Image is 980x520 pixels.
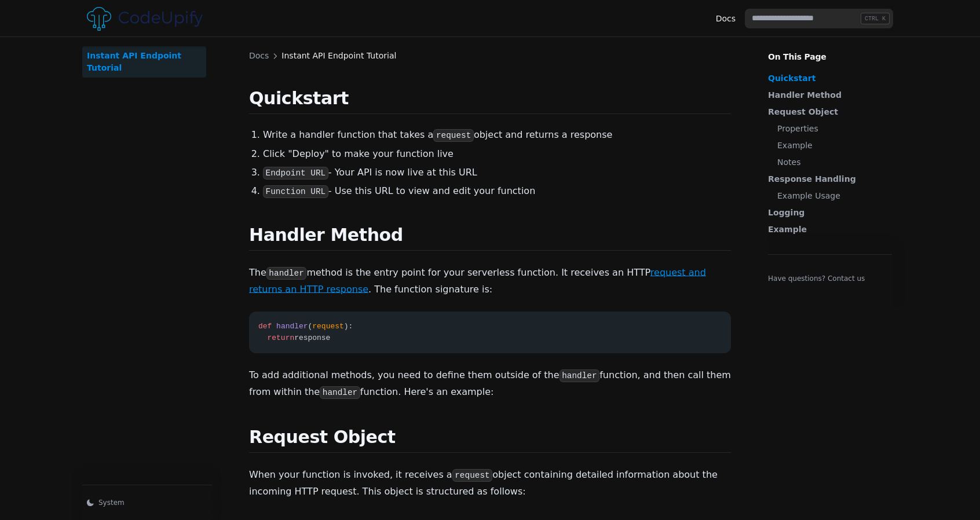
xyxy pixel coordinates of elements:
a: Instant API Endpoint Tutorial [82,46,206,78]
a: Example [768,224,892,236]
span: ( [308,322,313,331]
a: Handler Method [768,89,892,101]
p: On This Page [768,51,892,63]
a: Logging [768,207,892,219]
span: ): [344,322,353,331]
code: handler [320,386,360,399]
a: Example Usage [768,190,892,202]
code: request [433,129,474,142]
a: Quickstart [768,72,892,85]
span: response [294,334,330,342]
code: handler [266,267,307,280]
code: request [452,469,493,482]
li: Write a handler function that takes a object and returns a response [263,128,731,142]
code: Function URL [263,185,328,198]
code: handler [560,369,600,382]
a: Properties [768,123,892,135]
a: Notes [768,156,892,169]
div: Docs [249,50,269,62]
a: Response Handling [768,173,892,185]
h2: Request Object [249,424,731,453]
div: Instant API Endpoint Tutorial [281,50,396,62]
button: System [82,495,212,511]
a: request and returns an HTTP response [249,267,706,295]
span: request [312,322,343,331]
span: def [258,322,272,331]
span: return [268,334,295,342]
a: Example [768,140,892,152]
h2: Quickstart [249,85,731,114]
span: System [98,497,125,508]
span: Docs [711,13,740,25]
li: - Use this URL to view and edit your function [263,184,731,199]
p: The method is the entry point for your serverless function. It receives an HTTP . The function si... [249,265,731,298]
h2: Handler Method [249,222,731,251]
a: Request Object [768,106,892,118]
a: Have questions? Contact us [768,273,865,284]
p: To add additional methods, you need to define them outside of the function, and then call them fr... [249,367,731,401]
span: handler [276,322,308,331]
li: - Your API is now live at this URL [263,166,731,180]
img: Logo [87,7,203,31]
p: When your function is invoked, it receives a object containing detailed information about the inc... [249,467,731,500]
a: Docs [711,8,740,30]
code: Endpoint URL [263,167,328,180]
li: Click "Deploy" to make your function live [263,147,731,161]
